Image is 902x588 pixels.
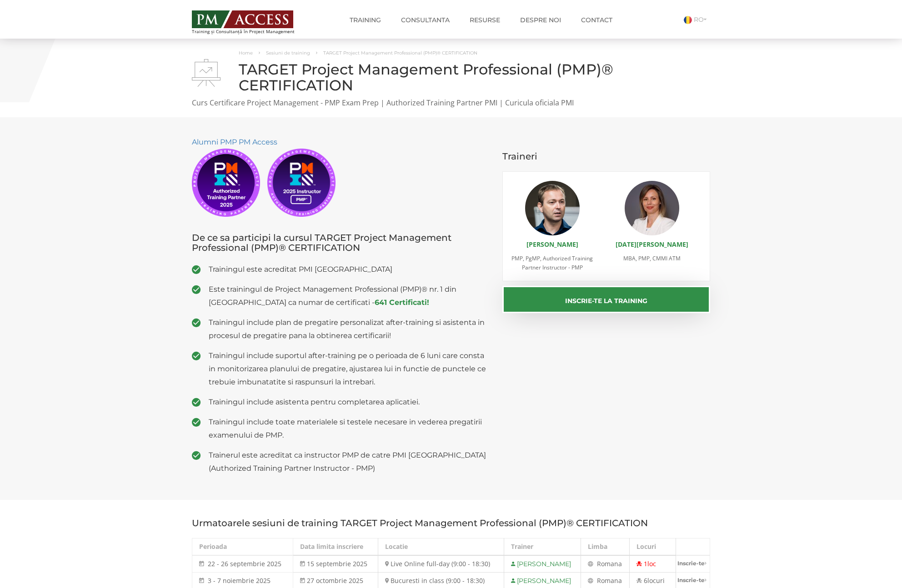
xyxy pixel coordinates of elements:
[394,11,456,29] a: Consultanta
[209,395,489,409] span: Trainingul include asistenta pentru completarea aplicatiei.
[239,50,253,56] a: Home
[209,349,489,389] span: Trainingul include suportul after-training pe o perioada de 6 luni care consta in monitorizarea p...
[293,555,378,573] td: 15 septembrie 2025
[192,61,710,93] h1: TARGET Project Management Professional (PMP)® CERTIFICATION
[684,15,710,24] a: RO
[323,50,477,56] span: TARGET Project Management Professional (PMP)® CERTIFICATION
[209,448,489,475] span: Trainerul este acreditat ca instructor PMP de catre PMI [GEOGRAPHIC_DATA] (Authorized Training Pa...
[343,11,388,29] a: Training
[684,16,692,24] img: Romana
[192,59,220,87] img: TARGET Project Management Professional (PMP)® CERTIFICATION
[647,559,656,568] span: loc
[676,573,710,588] a: Inscrie-te
[574,11,619,29] a: Contact
[192,98,710,108] p: Curs Certificare Project Management - PMP Exam Prep | Authorized Training Partner PMI | Curicula ...
[209,263,489,276] span: Trainingul este acreditat PMI [GEOGRAPHIC_DATA]
[616,240,688,249] a: [DATE][PERSON_NAME]
[504,555,581,573] td: [PERSON_NAME]
[208,559,281,568] span: 22 - 26 septembrie 2025
[647,576,665,585] span: locuri
[192,10,293,28] img: PM ACCESS - Echipa traineri si consultanti certificati PMP: Narciss Popescu, Mihai Olaru, Monica ...
[502,151,711,161] h3: Traineri
[192,538,293,556] th: Perioada
[192,8,311,34] a: Training și Consultanță în Project Management
[597,559,605,568] span: Ro
[378,538,504,556] th: Locatie
[581,538,629,556] th: Limba
[504,538,581,556] th: Trainer
[502,286,711,313] button: Inscrie-te la training
[511,254,593,271] span: PMP, PgMP, Authorized Training Partner Instructor - PMP
[209,283,489,309] span: Este trainingul de Project Management Professional (PMP)® nr. 1 din [GEOGRAPHIC_DATA] ca numar de...
[293,538,378,556] th: Data limita inscriere
[192,518,710,528] h3: Urmatoarele sesiuni de training TARGET Project Management Professional (PMP)® CERTIFICATION
[513,11,568,29] a: Despre noi
[630,538,676,556] th: Locuri
[605,559,622,568] span: mana
[597,576,605,585] span: Ro
[630,555,676,573] td: 1
[209,316,489,342] span: Trainingul include plan de pregatire personalizat after-training si asistenta in procesul de preg...
[378,555,504,573] td: Live Online full-day (9:00 - 18:30)
[463,11,507,29] a: Resurse
[526,240,578,249] a: [PERSON_NAME]
[623,254,681,262] span: MBA, PMP, CMMI ATM
[192,29,311,34] span: Training și Consultanță în Project Management
[375,298,429,307] a: 641 Certificati!
[676,556,710,571] a: Inscrie-te
[192,138,277,146] a: Alumni PMP PM Access
[209,415,489,442] span: Trainingul include toate materialele si testele necesare in vederea pregatirii examenului de PMP.
[266,50,310,56] a: Sesiuni de training
[605,576,622,585] span: mana
[192,233,489,253] h3: De ce sa participi la cursul TARGET Project Management Professional (PMP)® CERTIFICATION
[208,576,271,585] span: 3 - 7 noiembrie 2025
